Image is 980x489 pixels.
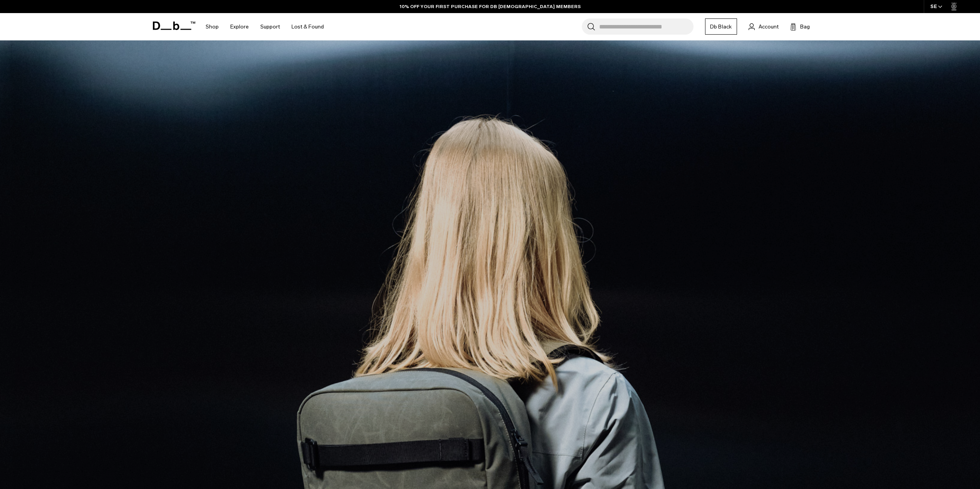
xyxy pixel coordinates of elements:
[749,22,779,31] a: Account
[790,22,810,31] button: Bag
[206,13,219,40] a: Shop
[705,18,737,35] a: Db Black
[400,3,581,10] a: 10% OFF YOUR FIRST PURCHASE FOR DB [DEMOGRAPHIC_DATA] MEMBERS
[759,23,779,31] span: Account
[291,13,324,40] a: Lost & Found
[230,13,249,40] a: Explore
[260,13,280,40] a: Support
[200,13,330,40] nav: Main Navigation
[800,23,810,31] span: Bag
